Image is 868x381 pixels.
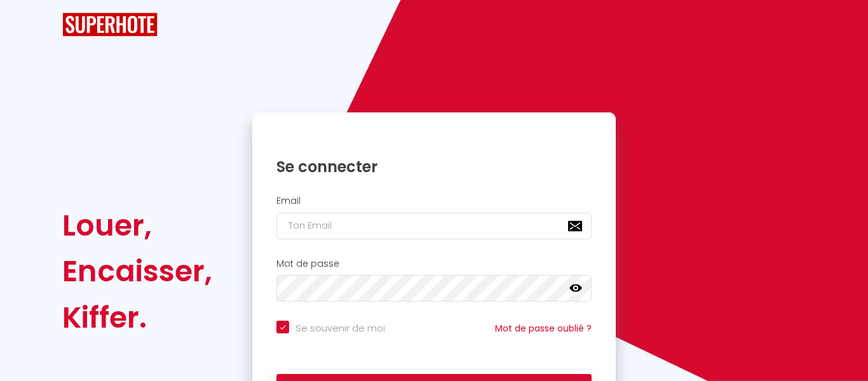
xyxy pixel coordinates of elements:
[276,213,592,239] input: Ton Email
[62,248,212,294] div: Encaisser,
[276,157,592,177] h1: Se connecter
[276,196,592,206] h2: Email
[62,203,212,248] div: Louer,
[495,322,592,335] a: Mot de passe oublié ?
[62,13,158,36] img: SuperHote logo
[276,258,592,269] h2: Mot de passe
[62,295,212,340] div: Kiffer.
